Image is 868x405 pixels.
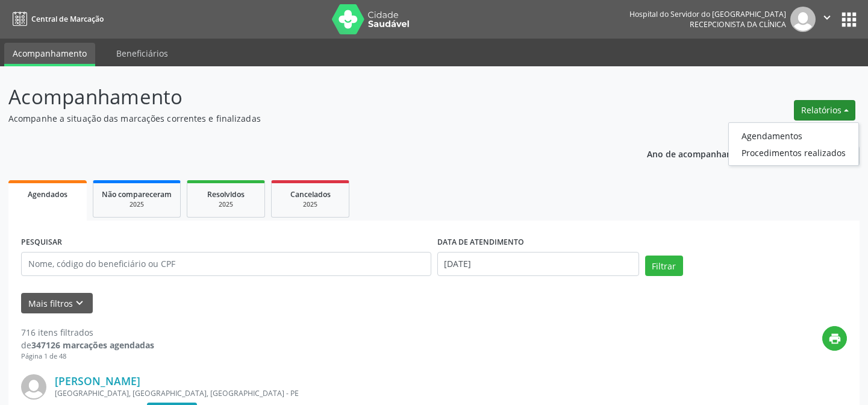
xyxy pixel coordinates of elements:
span: Recepcionista da clínica [690,19,786,30]
a: Central de Marcação [8,9,104,29]
p: Acompanhamento [8,82,604,112]
a: Beneficiários [108,43,176,64]
button: Filtrar [645,256,683,276]
span: Não compareceram [102,189,172,199]
button: Relatórios [794,100,855,121]
input: Selecione um intervalo [437,252,639,276]
img: img [790,7,816,32]
img: img [21,374,46,400]
div: 716 itens filtrados [21,326,154,339]
a: [PERSON_NAME] [55,374,140,388]
button: print [822,326,847,351]
div: 2025 [102,200,172,209]
a: Acompanhamento [4,43,95,66]
span: Resolvidos [207,189,245,199]
a: Procedimentos realizados [729,144,858,161]
a: Agendamentos [729,127,858,144]
div: [GEOGRAPHIC_DATA], [GEOGRAPHIC_DATA], [GEOGRAPHIC_DATA] - PE [55,388,666,398]
p: Acompanhe a situação das marcações correntes e finalizadas [8,112,604,125]
ul: Relatórios [728,122,859,166]
input: Nome, código do beneficiário ou CPF [21,252,431,276]
label: DATA DE ATENDIMENTO [437,233,524,252]
span: Agendados [28,189,67,199]
i:  [820,11,834,24]
i: print [828,332,841,345]
span: Cancelados [290,189,331,199]
button: Mais filtroskeyboard_arrow_down [21,293,93,314]
div: Página 1 de 48 [21,351,154,362]
p: Ano de acompanhamento [647,146,754,161]
div: 2025 [196,200,256,209]
i: keyboard_arrow_down [73,297,86,310]
label: PESQUISAR [21,233,62,252]
strong: 347126 marcações agendadas [31,339,154,351]
button: apps [838,9,860,30]
div: de [21,339,154,351]
div: 2025 [280,200,340,209]
span: Central de Marcação [31,14,104,24]
div: Hospital do Servidor do [GEOGRAPHIC_DATA] [629,9,786,19]
button:  [816,7,838,32]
